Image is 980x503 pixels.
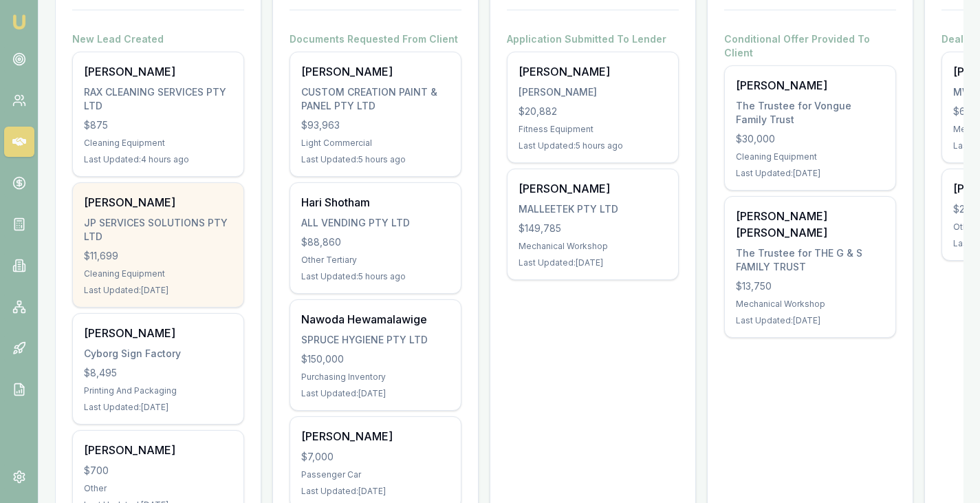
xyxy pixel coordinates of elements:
[301,118,450,132] div: $93,963
[11,14,28,30] img: emu-icon-u.png
[84,285,232,296] div: Last Updated: [DATE]
[84,194,232,211] div: [PERSON_NAME]
[84,268,232,279] div: Cleaning Equipment
[736,299,884,310] div: Mechanical Workshop
[301,333,450,347] div: SPRUCE HYGIENE PTY LTD
[84,85,232,113] div: RAX CLEANING SERVICES PTY LTD
[507,32,679,46] h4: Application Submitted To Lender
[736,99,884,127] div: The Trustee for Vongue Family Trust
[301,486,450,497] div: Last Updated: [DATE]
[519,257,667,268] div: Last Updated: [DATE]
[519,63,667,80] div: [PERSON_NAME]
[290,32,461,46] h4: Documents Requested From Client
[301,428,450,445] div: [PERSON_NAME]
[519,241,667,252] div: Mechanical Workshop
[736,279,884,293] div: $13,750
[301,154,450,165] div: Last Updated: 5 hours ago
[736,246,884,274] div: The Trustee for THE G & S FAMILY TRUST
[519,85,667,99] div: [PERSON_NAME]
[301,372,450,383] div: Purchasing Inventory
[301,255,450,266] div: Other Tertiary
[301,216,450,230] div: ALL VENDING PTY LTD
[736,77,884,94] div: [PERSON_NAME]
[519,124,667,135] div: Fitness Equipment
[84,402,232,413] div: Last Updated: [DATE]
[84,325,232,341] div: [PERSON_NAME]
[301,63,450,80] div: [PERSON_NAME]
[736,208,884,241] div: [PERSON_NAME] [PERSON_NAME]
[736,151,884,162] div: Cleaning Equipment
[84,249,232,263] div: $11,699
[301,311,450,328] div: Nawoda Hewamalawige
[84,366,232,380] div: $8,495
[301,235,450,249] div: $88,860
[301,450,450,464] div: $7,000
[519,105,667,118] div: $20,882
[736,315,884,326] div: Last Updated: [DATE]
[84,63,232,80] div: [PERSON_NAME]
[724,32,896,60] h4: Conditional Offer Provided To Client
[519,202,667,216] div: MALLEETEK PTY LTD
[301,271,450,282] div: Last Updated: 5 hours ago
[519,180,667,197] div: [PERSON_NAME]
[84,154,232,165] div: Last Updated: 4 hours ago
[736,168,884,179] div: Last Updated: [DATE]
[301,138,450,149] div: Light Commercial
[301,194,450,211] div: Hari Shotham
[736,132,884,146] div: $30,000
[84,138,232,149] div: Cleaning Equipment
[301,85,450,113] div: CUSTOM CREATION PAINT & PANEL PTY LTD
[84,216,232,244] div: JP SERVICES SOLUTIONS PTY LTD
[84,347,232,361] div: Cyborg Sign Factory
[84,442,232,458] div: [PERSON_NAME]
[84,483,232,494] div: Other
[84,118,232,132] div: $875
[301,352,450,366] div: $150,000
[72,32,244,46] h4: New Lead Created
[519,222,667,235] div: $149,785
[84,464,232,478] div: $700
[519,140,667,151] div: Last Updated: 5 hours ago
[301,469,450,480] div: Passenger Car
[84,385,232,396] div: Printing And Packaging
[301,388,450,399] div: Last Updated: [DATE]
